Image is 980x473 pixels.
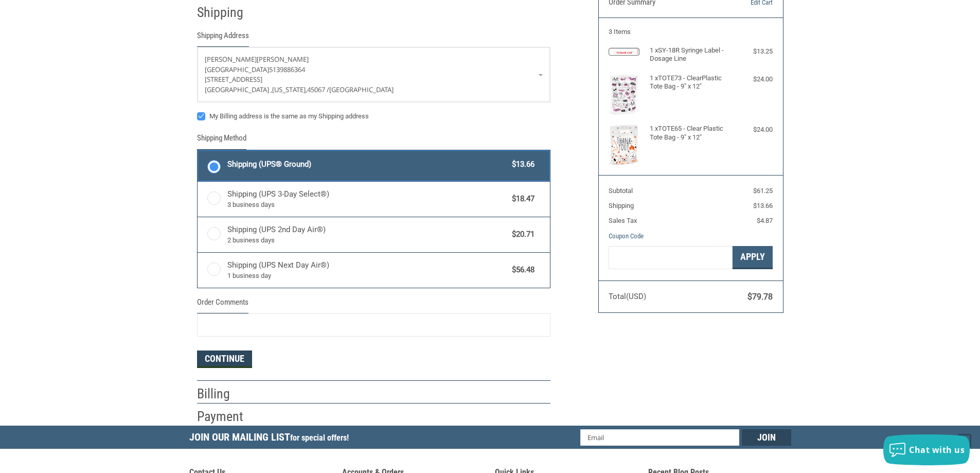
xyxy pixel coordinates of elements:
span: 45067 / [307,85,329,94]
span: $61.25 [753,187,773,195]
span: [PERSON_NAME] [257,55,309,64]
h2: Shipping [197,4,257,21]
span: [PERSON_NAME] [205,55,257,64]
span: [US_STATE], [272,85,307,94]
span: $18.47 [507,193,535,205]
span: Shipping (UPS Next Day Air®) [227,259,507,281]
span: 1 business day [227,271,507,281]
div: $13.25 [732,46,773,57]
a: Coupon Code [609,232,644,240]
h4: 1 x SY-18R Syringe Label - Dosage Line [650,46,729,63]
h4: 1 x TOTE73 - ClearPlastic Tote Bag - 9" x 12" [650,74,729,91]
span: 3 business days [227,200,507,210]
a: Enter or select a different address [198,47,550,102]
span: $56.48 [507,264,535,276]
input: Email [580,429,739,446]
span: [STREET_ADDRESS] [205,75,262,84]
span: $4.87 [757,217,773,224]
span: Total (USD) [609,292,646,301]
span: Shipping (UPS 2nd Day Air®) [227,224,507,246]
legend: Shipping Method [197,132,246,149]
span: Chat with us [909,444,965,456]
span: 5139886364 [269,65,305,74]
span: Sales Tax [609,217,637,224]
h3: 3 Items [609,28,773,36]
div: $24.00 [732,125,773,135]
button: Chat with us [883,434,970,465]
span: $79.78 [747,292,773,302]
h4: 1 x TOTE65 - Clear Plastic Tote Bag - 9" x 12" [650,125,729,142]
span: Shipping (UPS® Ground) [227,159,507,170]
input: Gift Certificate or Coupon Code [609,246,733,269]
div: $24.00 [732,74,773,84]
span: for special offers! [290,433,349,443]
button: Continue [197,351,252,368]
span: $13.66 [753,202,773,209]
h5: Join Our Mailing List [189,426,354,452]
span: $20.71 [507,229,535,240]
h2: Billing [197,386,257,402]
span: [GEOGRAPHIC_DATA] [329,85,394,94]
span: Subtotal [609,187,633,195]
span: 2 business days [227,235,507,246]
span: $13.66 [507,159,535,170]
span: Shipping (UPS 3-Day Select®) [227,188,507,210]
span: [GEOGRAPHIC_DATA] [205,65,269,74]
button: Apply [733,246,773,269]
input: Join [742,429,791,446]
span: [GEOGRAPHIC_DATA] , [205,85,272,94]
h2: Payment [197,408,257,425]
legend: Order Comments [197,296,248,313]
label: My Billing address is the same as my Shipping address [197,112,550,120]
span: Shipping [609,202,634,209]
legend: Shipping Address [197,30,249,47]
